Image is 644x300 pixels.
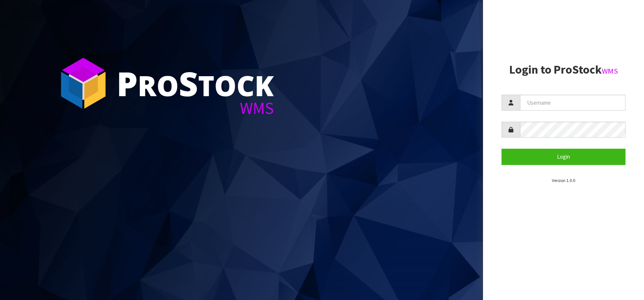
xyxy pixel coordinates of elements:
div: ro tock [117,67,274,100]
input: Username [520,95,625,111]
small: WMS [602,66,618,76]
div: WMS [117,100,274,117]
img: ProStock Cube [56,55,111,111]
button: Login [502,149,625,165]
small: Version 1.0.0 [552,178,575,183]
span: P [117,61,138,106]
h2: Login to ProStock [502,63,625,76]
span: S [179,61,198,106]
